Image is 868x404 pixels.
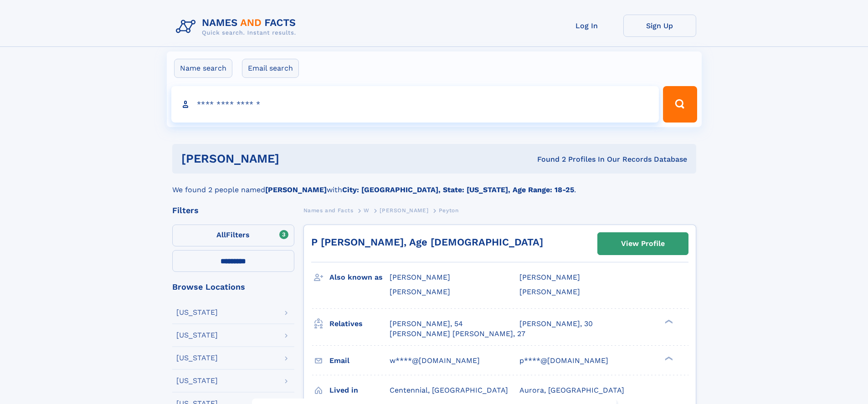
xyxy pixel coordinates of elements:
div: Found 2 Profiles In Our Records Database [408,154,687,164]
h3: Also known as [329,270,390,285]
span: All [216,230,226,239]
div: We found 2 people named with . [172,174,696,195]
span: Peyton [439,207,459,214]
a: [PERSON_NAME] [PERSON_NAME], 27 [390,329,525,339]
span: [PERSON_NAME] [390,287,450,296]
a: P [PERSON_NAME], Age [DEMOGRAPHIC_DATA] [311,236,543,248]
span: [PERSON_NAME] [380,207,428,214]
a: W [364,205,370,216]
div: [US_STATE] [176,309,218,316]
span: [PERSON_NAME] [390,273,450,281]
h3: Lived in [329,383,390,398]
div: Browse Locations [172,283,294,291]
div: [US_STATE] [176,332,218,339]
h3: Email [329,353,390,368]
div: [US_STATE] [176,354,218,362]
span: W [364,207,370,214]
div: ❯ [663,318,673,324]
img: Logo Names and Facts [172,15,303,39]
label: Email search [242,59,299,78]
a: Log In [550,15,623,37]
a: View Profile [598,233,688,255]
span: [PERSON_NAME] [519,287,580,296]
div: Filters [172,206,294,215]
span: [PERSON_NAME] [519,273,580,281]
label: Filters [172,225,294,246]
input: search input [171,86,659,123]
b: [PERSON_NAME] [265,185,327,194]
span: Aurora, [GEOGRAPHIC_DATA] [519,386,624,394]
h1: [PERSON_NAME] [181,153,408,164]
h3: Relatives [329,316,390,332]
div: View Profile [621,233,665,254]
a: Names and Facts [303,205,354,216]
a: Sign Up [623,15,696,37]
div: [US_STATE] [176,377,218,384]
div: ❯ [663,355,673,361]
b: City: [GEOGRAPHIC_DATA], State: [US_STATE], Age Range: 18-25 [342,185,574,194]
a: [PERSON_NAME], 54 [390,319,463,329]
button: Search Button [663,86,697,123]
label: Name search [174,59,232,78]
span: Centennial, [GEOGRAPHIC_DATA] [390,386,508,394]
a: [PERSON_NAME], 30 [519,319,593,329]
a: [PERSON_NAME] [380,205,428,216]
